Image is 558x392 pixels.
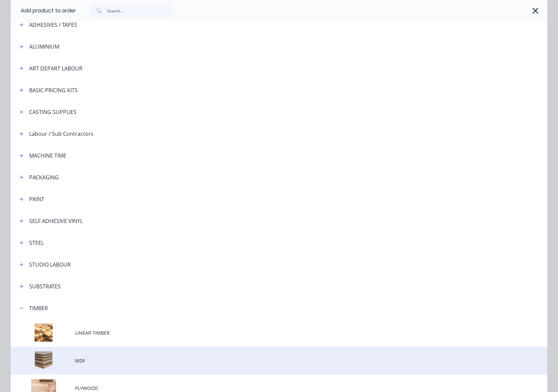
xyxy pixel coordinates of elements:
[29,43,59,51] div: ALUMINIUM
[29,173,59,181] div: PACKAGING
[29,130,94,138] div: Labour / Sub Contractors
[29,21,77,29] div: ADHESIVES / TAPES
[29,261,71,269] div: STUDIO LABOUR
[29,195,44,203] div: PRINT
[29,64,82,72] div: ART DEPART LABOUR
[29,304,48,312] div: TIMBER
[29,152,66,160] div: MACHINE TIME
[107,4,173,17] input: Search...
[75,385,453,392] span: PLYWOOD
[29,108,76,116] div: CASTING SUPPLIES
[29,217,83,225] div: SELF ADHESIVE VINYL
[29,282,61,290] div: SUBSTRATES
[29,239,44,247] div: STEEL
[29,86,78,94] div: BASIC PRICING KITS
[75,357,453,364] span: MDF
[75,329,453,336] span: LINEAR TIMBER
